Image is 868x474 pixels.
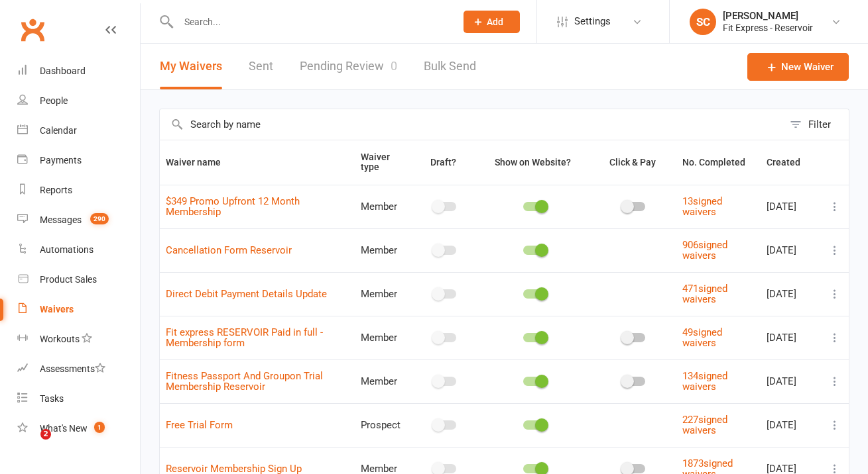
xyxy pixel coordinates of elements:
span: 1 [94,422,105,433]
div: Automations [40,244,93,255]
button: Click & Pay [597,154,670,170]
button: Show on Website? [483,154,586,170]
a: Fit express RESERVOIR Paid in full - Membership form [166,326,323,350]
div: Messages [40,214,82,225]
a: Tasks [17,384,140,414]
span: Draft? [430,157,456,167]
a: 13signed waivers [682,195,722,218]
a: 227signed waivers [682,414,727,437]
a: Workouts [17,324,140,354]
td: Prospect [355,403,412,447]
a: Pending Review0 [300,44,397,89]
button: My Waivers [160,44,222,89]
td: Member [355,228,412,272]
a: 134signed waivers [682,370,727,393]
a: Fitness Passport And Groupon Trial Membership Reservoir [166,370,323,393]
a: Free Trial Form [166,419,233,431]
div: SC [690,9,716,35]
td: [DATE] [761,359,821,403]
td: [DATE] [761,185,821,228]
a: Messages 290 [17,205,140,235]
button: Created [767,154,815,170]
a: Calendar [17,116,140,146]
td: Member [355,185,412,228]
a: Waivers [17,295,140,324]
div: Calendar [40,125,77,136]
span: 0 [391,59,397,73]
div: What's New [40,423,88,434]
a: $349 Promo Upfront 12 Month Membership [166,195,300,218]
span: 2 [40,429,51,440]
td: [DATE] [761,272,821,316]
iframe: Intercom live chat [13,429,45,461]
a: Assessments [17,354,140,384]
div: Product Sales [40,274,97,285]
a: 49signed waivers [682,326,722,350]
div: People [40,95,68,106]
td: Member [355,316,412,359]
td: [DATE] [761,228,821,272]
a: Automations [17,235,140,265]
a: New Waiver [747,53,849,81]
a: People [17,86,140,116]
a: Direct Debit Payment Details Update [166,288,327,300]
div: Filter [808,117,831,132]
button: Add [464,11,520,33]
a: 906signed waivers [682,239,727,262]
div: Reports [40,185,72,195]
button: Waiver name [166,154,235,170]
span: Settings [574,7,611,36]
td: [DATE] [761,316,821,359]
a: Clubworx [16,13,49,46]
span: Created [767,157,815,167]
a: Dashboard [17,56,140,86]
div: Fit Express - Reservoir [723,22,813,34]
td: Member [355,359,412,403]
a: Product Sales [17,265,140,295]
td: [DATE] [761,403,821,447]
a: Sent [249,44,273,89]
span: Waiver name [166,157,235,167]
span: Add [487,17,503,27]
a: 471signed waivers [682,283,727,306]
div: Waivers [40,304,74,314]
a: Cancellation Form Reservoir [166,244,292,256]
span: Click & Pay [609,157,656,167]
button: Draft? [418,154,471,170]
td: Member [355,272,412,316]
div: Payments [40,155,82,166]
div: Dashboard [40,66,86,76]
div: Assessments [40,363,105,374]
span: Show on Website? [495,157,571,167]
button: Filter [783,109,849,140]
a: Bulk Send [424,44,476,89]
div: Tasks [40,393,64,404]
th: Waiver type [355,140,412,185]
a: Reports [17,175,140,205]
span: 290 [90,213,109,224]
a: Payments [17,146,140,175]
div: Workouts [40,334,80,344]
input: Search by name [160,109,783,140]
a: What's New1 [17,414,140,444]
div: [PERSON_NAME] [723,10,813,22]
th: No. Completed [676,140,761,185]
input: Search... [174,13,446,31]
